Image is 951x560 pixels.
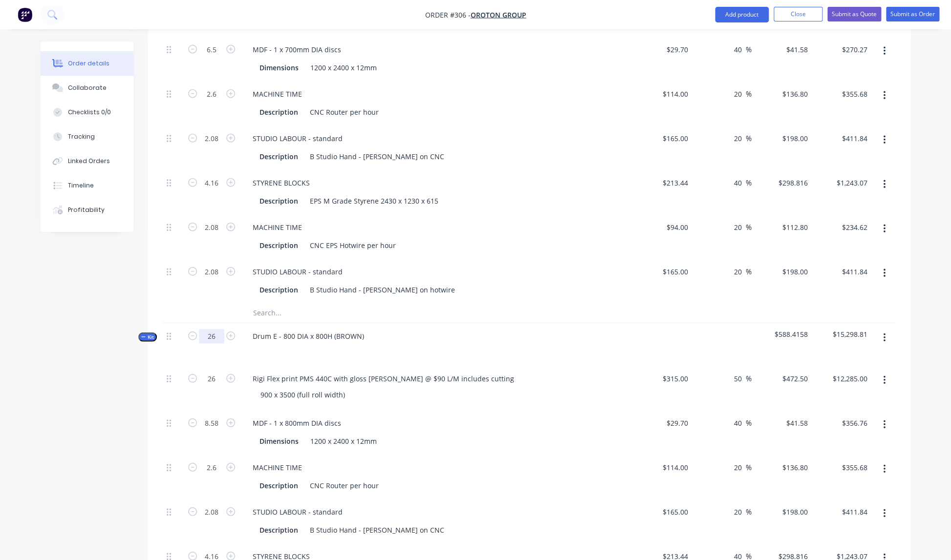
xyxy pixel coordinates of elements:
span: % [746,417,752,429]
img: Factory [18,7,32,22]
div: Order details [68,59,109,68]
div: Linked Orders [68,157,110,166]
span: % [746,266,752,277]
span: % [746,177,752,188]
div: Description [256,149,302,164]
div: MACHINE TIME [245,460,310,475]
span: % [746,373,752,384]
div: Profitability [68,206,105,214]
button: Order details [41,51,133,76]
div: B Studio Hand - [PERSON_NAME] on hotwire [306,283,459,297]
span: % [746,133,752,144]
span: % [746,462,752,473]
span: % [746,88,752,100]
div: Description [256,194,302,208]
div: Description [256,283,302,297]
span: % [746,44,752,55]
button: Tracking [41,124,133,149]
div: STUDIO LABOUR - standard [245,131,350,145]
span: % [746,222,752,233]
div: STUDIO LABOUR - standard [245,505,350,519]
div: B Studio Hand - [PERSON_NAME] on CNC [306,523,448,537]
div: STYRENE BLOCKS [245,176,318,190]
button: Collaborate [41,76,133,100]
span: Order #306 - [425,10,471,20]
div: Description [256,238,302,252]
div: Collaborate [68,83,107,92]
div: MDF - 1 x 800mm DIA discs [245,416,349,430]
div: 900 x 3500 (full roll width) [253,388,353,402]
button: Add product [715,7,769,22]
div: Checklists 0/0 [68,108,111,117]
button: Submit as Quote [827,7,881,21]
button: Kit [138,332,157,342]
button: Timeline [41,173,133,198]
div: Rigi Flex print PMS 440C with gloss [PERSON_NAME] @ $90 L/M includes cutting [245,372,522,386]
div: Dimensions [256,434,303,448]
button: Linked Orders [41,149,133,173]
input: Search... [253,303,448,323]
div: Tracking [68,132,95,141]
div: MDF - 1 x 700mm DIA discs [245,42,349,57]
div: CNC Router per hour [306,105,383,119]
div: CNC EPS Hotwire per hour [306,238,400,252]
div: B Studio Hand - [PERSON_NAME] on CNC [306,149,448,164]
div: Description [256,523,302,537]
div: CNC Router per hour [306,478,383,493]
button: Profitability [41,198,133,222]
div: EPS M Grade Styrene 2430 x 1230 x 615 [306,194,442,208]
div: 1200 x 2400 x 12mm [306,61,381,75]
button: Close [774,7,822,21]
div: 1200 x 2400 x 12mm [306,434,381,448]
span: $588.4158 [756,329,808,339]
div: Description [256,105,302,119]
div: Timeline [68,181,94,190]
div: Drum E - 800 DIA x 800H (BROWN) [245,329,372,343]
button: Submit as Order [886,7,939,21]
button: Checklists 0/0 [41,100,133,124]
span: Kit [141,333,154,341]
span: % [746,506,752,518]
a: Oroton Group [471,10,526,20]
div: Dimensions [256,61,303,75]
div: MACHINE TIME [245,220,310,234]
div: Description [256,478,302,493]
span: $15,298.81 [816,329,868,339]
div: MACHINE TIME [245,87,310,101]
div: STUDIO LABOUR - standard [245,265,350,279]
